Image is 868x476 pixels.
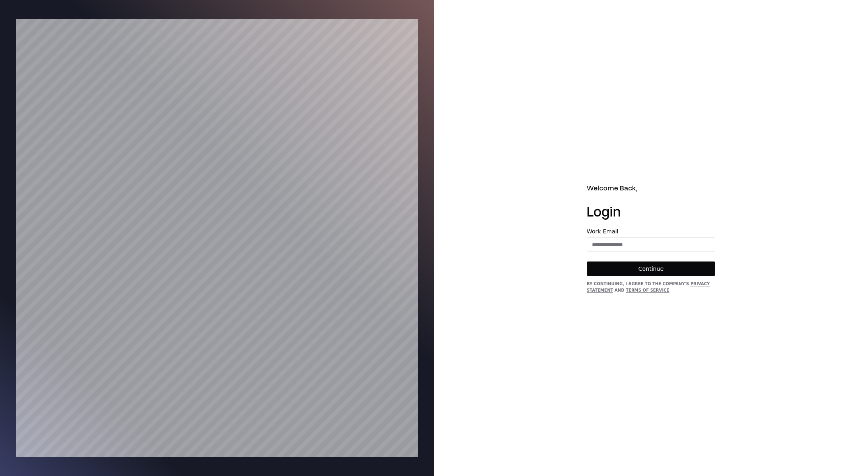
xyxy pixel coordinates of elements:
[587,281,715,294] div: By continuing, I agree to the Company's and
[587,203,715,219] h1: Login
[626,288,669,292] a: Terms of Service
[587,182,715,193] h2: Welcome Back,
[587,229,715,234] label: Work Email
[587,261,715,276] button: Continue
